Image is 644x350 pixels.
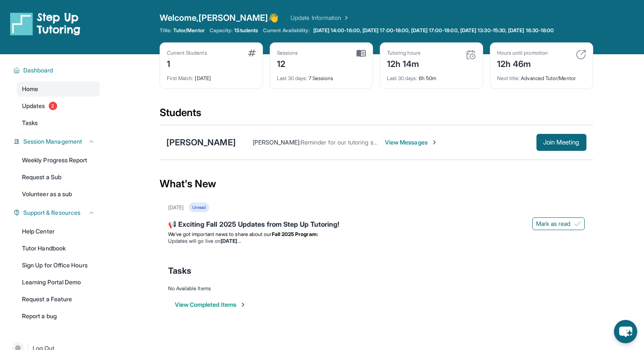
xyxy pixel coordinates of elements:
[166,136,236,148] div: [PERSON_NAME]
[385,138,438,147] span: View Messages
[168,204,184,211] div: [DATE]
[168,238,585,244] li: Updates will go live on
[576,50,586,60] img: card
[536,219,571,228] span: Mark as read
[263,27,310,34] span: Current Availability:
[167,50,207,56] div: Current Students
[160,106,593,125] div: Students
[17,292,100,307] a: Request a Feature
[614,320,637,343] button: chat-button
[189,203,209,212] div: Unread
[17,224,100,239] a: Help Center
[20,66,95,75] button: Dashboard
[17,186,100,202] a: Volunteer as a sub
[17,153,100,168] a: Weekly Progress Report
[20,137,95,146] button: Session Management
[17,275,100,290] a: Learning Portal Demo
[20,208,95,217] button: Support & Resources
[173,27,205,34] span: Tutor/Mentor
[466,50,476,60] img: card
[22,119,38,127] span: Tasks
[301,139,455,146] span: Reminder for our tutoring session [DATE] at 5:00pm PST!
[536,134,586,151] button: Join Meeting
[221,238,240,244] strong: [DATE]
[532,217,585,230] button: Mark as read
[277,75,307,81] span: Last 30 days :
[23,137,82,146] span: Session Management
[387,75,417,81] span: Last 30 days :
[49,102,57,110] span: 2
[277,56,298,70] div: 12
[497,50,548,56] div: Hours until promotion
[387,56,421,70] div: 12h 14m
[277,50,298,56] div: Sessions
[22,85,38,93] span: Home
[431,139,438,146] img: Chevron-Right
[290,14,350,22] a: Update Information
[17,115,100,131] a: Tasks
[543,140,580,145] span: Join Meeting
[387,50,421,56] div: Tutoring hours
[17,241,100,256] a: Tutor Handbook
[312,27,556,34] a: [DATE] 14:00-16:00, [DATE] 17:00-18:00, [DATE] 17:00-18:00, [DATE] 13:30-15:30, [DATE] 16:30-18:00
[168,265,191,277] span: Tasks
[17,98,100,114] a: Updates2
[341,14,350,22] img: Chevron Right
[357,50,366,57] img: card
[272,231,318,237] strong: Fall 2025 Program:
[23,208,80,217] span: Support & Resources
[17,81,100,97] a: Home
[160,27,171,34] span: Title:
[574,220,581,227] img: Mark as read
[168,231,272,237] span: We’ve got important news to share about our
[17,258,100,273] a: Sign Up for Office Hours
[387,70,476,82] div: 6h 50m
[167,56,207,70] div: 1
[253,139,301,146] span: [PERSON_NAME] :
[277,70,366,82] div: 7 Sessions
[497,75,520,81] span: Next title :
[248,50,256,56] img: card
[17,308,100,324] a: Report a bug
[168,219,585,231] div: 📢 Exciting Fall 2025 Updates from Step Up Tutoring!
[234,27,258,34] span: 1 Students
[167,75,194,81] span: First Match :
[168,285,585,292] div: No Available Items
[17,169,100,185] a: Request a Sub
[210,27,233,34] span: Capacity:
[23,66,53,75] span: Dashboard
[313,27,554,34] span: [DATE] 14:00-16:00, [DATE] 17:00-18:00, [DATE] 17:00-18:00, [DATE] 13:30-15:30, [DATE] 16:30-18:00
[160,165,593,203] div: What's New
[497,56,548,70] div: 12h 46m
[160,12,279,24] span: Welcome, [PERSON_NAME] 👋
[167,70,256,82] div: [DATE]
[22,102,45,110] span: Updates
[10,12,80,36] img: logo
[175,300,246,309] button: View Completed Items
[497,70,586,82] div: Advanced Tutor/Mentor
